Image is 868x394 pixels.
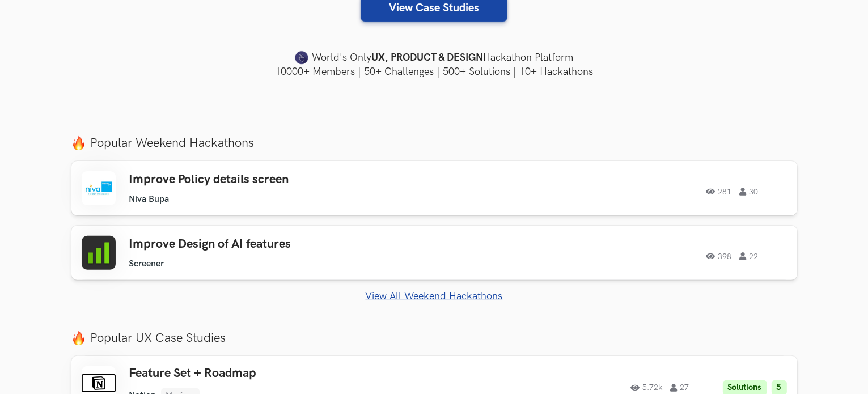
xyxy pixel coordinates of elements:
[129,237,451,252] h3: Improve Design of AI features
[371,50,483,66] strong: UX, PRODUCT & DESIGN
[71,135,797,151] label: Popular Weekend Hackathons
[706,252,732,260] span: 398
[71,331,86,345] img: fire.png
[129,172,451,187] h3: Improve Policy details screen
[129,366,451,381] h3: Feature Set + Roadmap
[295,50,308,65] img: uxhack-favicon-image.png
[71,290,797,302] a: View All Weekend Hackathons
[671,384,689,392] span: 27
[71,136,86,150] img: fire.png
[71,50,797,66] h4: World's Only Hackathon Platform
[129,259,164,269] li: Screener
[71,226,797,280] a: Improve Design of AI features Screener 398 22
[71,161,797,215] a: Improve Policy details screen Niva Bupa 281 30
[71,65,797,79] h4: 10000+ Members | 50+ Challenges | 500+ Solutions | 10+ Hackathons
[740,252,759,260] span: 22
[740,188,759,196] span: 30
[706,188,732,196] span: 281
[71,331,797,346] label: Popular UX Case Studies
[129,194,170,205] li: Niva Bupa
[631,384,663,392] span: 5.72k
